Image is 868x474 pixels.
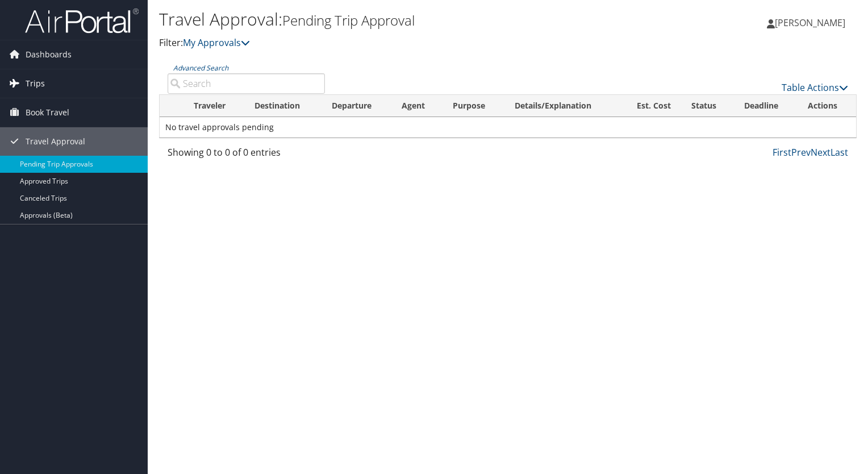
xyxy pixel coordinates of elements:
th: Deadline: activate to sort column descending [734,95,798,117]
a: Prev [791,146,811,159]
th: Status: activate to sort column ascending [681,95,734,117]
h1: Travel Approval: [159,7,624,31]
th: Actions [798,95,856,117]
a: Next [811,146,831,159]
img: airportal-logo.png [25,7,139,34]
small: Pending Trip Approval [282,11,415,30]
th: Traveler: activate to sort column ascending [183,95,244,117]
a: Table Actions [782,81,848,94]
td: No travel approvals pending [160,117,856,138]
th: Departure: activate to sort column ascending [322,95,392,117]
th: Agent [391,95,443,117]
th: Destination: activate to sort column ascending [244,95,321,117]
a: My Approvals [183,36,250,49]
span: Dashboards [26,40,72,69]
th: Purpose [443,95,504,117]
div: Showing 0 to 0 of 0 entries [168,145,325,165]
a: Advanced Search [173,63,228,73]
span: Travel Approval [26,127,85,156]
a: First [773,146,791,159]
a: Last [831,146,848,159]
p: Filter: [159,36,624,51]
span: Trips [26,69,45,98]
a: [PERSON_NAME] [767,6,857,40]
th: Details/Explanation [504,95,617,117]
span: Book Travel [26,98,69,127]
input: Advanced Search [168,73,325,94]
span: [PERSON_NAME] [775,16,845,29]
th: Est. Cost: activate to sort column ascending [617,95,681,117]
